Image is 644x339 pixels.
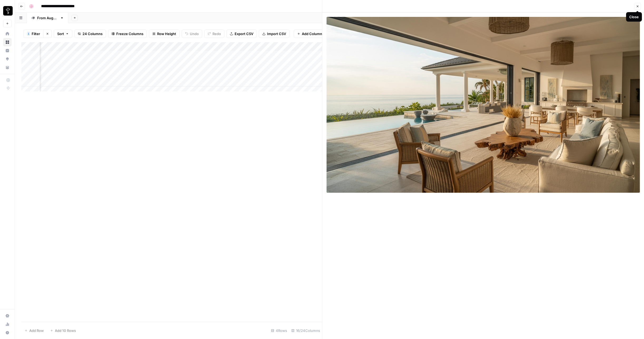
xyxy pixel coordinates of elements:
[108,30,147,38] button: Freeze Columns
[57,31,64,36] span: Sort
[3,4,12,17] button: Workspace: LP Production Workloads
[3,6,13,16] img: LP Production Workloads Logo
[3,312,12,320] a: Settings
[83,31,103,36] span: 24 Columns
[3,63,12,72] a: Your Data
[3,320,12,328] a: Usage
[212,31,221,36] span: Redo
[157,31,176,36] span: Row Height
[3,46,12,55] a: Insights
[267,31,286,36] span: Import CSV
[3,328,12,337] button: Help + Support
[302,31,322,36] span: Add Column
[182,30,202,38] button: Undo
[21,326,47,335] button: Add Row
[226,30,257,38] button: Export CSV
[32,31,40,36] span: Filter
[37,15,58,21] div: From [DATE]
[116,31,143,36] span: Freeze Columns
[204,30,224,38] button: Redo
[27,32,30,36] div: 1
[74,30,106,38] button: 24 Columns
[28,32,29,36] span: 1
[269,326,289,335] div: 4 Rows
[3,38,12,46] a: Browse
[190,31,199,36] span: Undo
[259,30,289,38] button: Import CSV
[3,30,12,38] a: Home
[54,30,72,38] button: Sort
[289,326,322,335] div: 16/24 Columns
[149,30,180,38] button: Row Height
[29,328,44,333] span: Add Row
[23,30,43,38] button: 1Filter
[294,30,326,38] button: Add Column
[47,326,79,335] button: Add 10 Rows
[235,31,253,36] span: Export CSV
[327,17,640,193] img: Row/Cell
[3,55,12,63] a: Opportunities
[629,14,639,20] div: Close
[27,13,68,23] a: From [DATE]
[55,328,76,333] span: Add 10 Rows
